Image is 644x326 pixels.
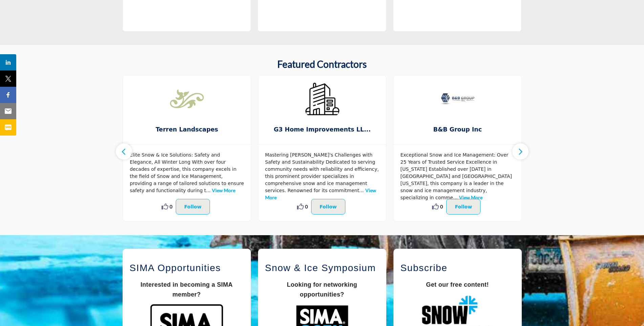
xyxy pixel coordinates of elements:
[393,121,521,139] a: B&B Group Inc
[426,281,489,288] strong: Get our free content!
[130,151,244,194] p: Elite Snow & Ice Solutions: Safety and Elegance, All Winter Long With over four decades of expert...
[311,199,345,215] button: Follow
[212,187,235,193] a: View More
[269,125,376,134] span: G3 Home Improvements LL...
[277,59,367,70] h2: Featured Contractors
[206,188,210,193] span: ...
[184,203,201,211] p: Follow
[305,203,308,210] span: 0
[287,281,357,298] strong: Looking for networking opportunities?
[133,125,241,134] span: Terren Landscapes
[141,281,233,298] span: Interested in becoming a SIMA member?
[176,199,210,215] button: Follow
[320,203,337,211] p: Follow
[130,261,244,275] h2: SIMA Opportunities
[453,195,457,200] span: ...
[133,121,241,139] b: Terren Landscapes
[446,199,480,215] button: Follow
[404,121,511,139] b: B&B Group Inc
[359,188,364,193] span: ...
[258,121,386,139] a: G3 Home Improvements LL...
[459,195,482,200] a: View More
[400,151,515,201] p: Exceptional Snow and Ice Management: Over 25 Years of Trusted Service Excellence in [US_STATE] Es...
[269,121,376,139] b: G3 Home Improvements LLC
[401,261,515,275] h2: Subscribe
[305,82,339,116] img: G3 Home Improvements LLC
[441,82,474,116] img: B&B Group Inc
[123,121,251,139] a: Terren Landscapes
[170,82,204,116] img: Terren Landscapes
[455,203,472,211] p: Follow
[265,261,379,275] h2: Snow & Ice Symposium
[265,151,380,201] p: Mastering [PERSON_NAME]'s Challenges with Safety and Sustainability Dedicated to serving communit...
[440,203,443,210] span: 0
[265,187,376,200] a: View More
[170,203,172,210] span: 0
[404,125,511,134] span: B&B Group Inc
